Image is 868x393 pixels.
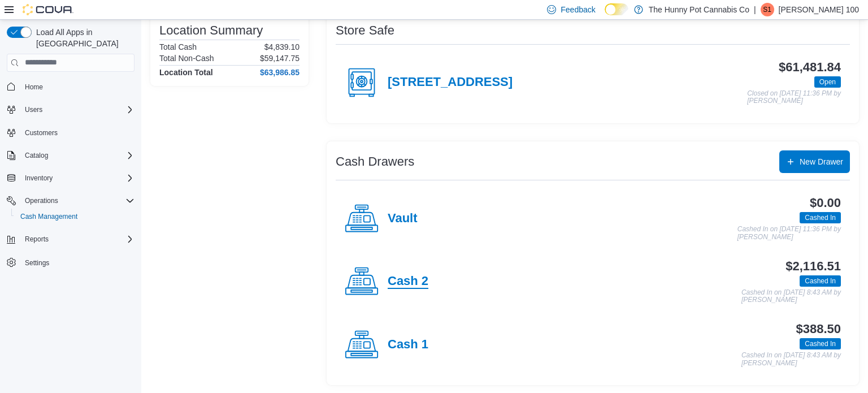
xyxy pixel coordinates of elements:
h3: Store Safe [336,24,394,37]
button: Settings [2,254,139,270]
a: Cash Management [16,210,82,223]
img: Cova [23,4,73,15]
div: Sarah 100 [761,3,774,16]
button: Catalog [20,149,53,162]
button: Cash Management [11,209,139,224]
h6: Total Non-Cash [159,54,214,63]
h4: Vault [388,211,418,226]
button: Reports [2,231,139,247]
span: New Drawer [800,156,843,167]
span: Home [20,80,134,94]
span: Users [25,105,42,114]
span: Cash Management [16,210,134,223]
span: Customers [25,128,58,137]
h3: $61,481.84 [779,61,841,74]
p: Cashed In on [DATE] 8:43 AM by [PERSON_NAME] [741,352,841,367]
h4: Location Total [159,68,213,77]
span: Open [819,77,836,87]
h3: $2,116.51 [785,260,841,273]
span: Cashed In [805,339,836,349]
span: Home [25,83,43,92]
h3: Location Summary [159,24,263,37]
h4: [STREET_ADDRESS] [388,75,513,90]
span: Cashed In [800,338,841,349]
h4: Cash 1 [388,338,428,352]
h4: Cash 2 [388,274,428,289]
h3: $388.50 [796,322,841,336]
p: $59,147.75 [260,54,300,63]
button: Users [20,103,47,116]
span: Dark Mode [605,15,605,16]
a: Home [20,80,47,94]
p: Cashed In on [DATE] 8:43 AM by [PERSON_NAME] [741,289,841,304]
h4: $63,986.85 [260,68,300,77]
span: Catalog [25,151,48,160]
span: Users [20,103,134,116]
span: Open [814,76,841,88]
span: Reports [25,235,49,244]
span: Inventory [25,174,53,183]
span: Settings [25,258,49,267]
span: Load All Apps in [GEOGRAPHIC_DATA] [32,27,134,49]
p: Cashed In on [DATE] 11:36 PM by [PERSON_NAME] [737,226,841,241]
h3: $0.00 [810,196,841,210]
span: Customers [20,126,134,140]
h6: Total Cash [159,42,197,51]
button: Home [2,79,139,95]
button: Customers [2,124,139,141]
button: Catalog [2,148,139,163]
button: Inventory [20,171,57,185]
button: Users [2,102,139,118]
span: Reports [20,232,134,246]
span: Inventory [20,171,134,185]
p: The Hunny Pot Cannabis Co [649,3,749,16]
span: Feedback [561,4,595,15]
span: Operations [20,194,134,208]
input: Dark Mode [605,3,628,15]
span: Cash Management [20,212,77,221]
h3: Cash Drawers [336,155,414,169]
button: Reports [20,232,53,246]
p: $4,839.10 [264,42,300,51]
span: Catalog [20,149,134,162]
span: Settings [20,255,134,269]
p: Closed on [DATE] 11:36 PM by [PERSON_NAME] [747,90,841,105]
p: | [754,3,756,16]
button: Operations [2,193,139,209]
span: Operations [25,196,58,205]
button: New Drawer [779,150,850,173]
button: Inventory [2,170,139,186]
a: Settings [20,256,54,270]
p: [PERSON_NAME] 100 [779,3,859,16]
span: Cashed In [805,213,836,223]
button: Operations [20,194,63,208]
nav: Complex example [7,74,134,300]
span: S1 [763,3,771,16]
span: Cashed In [800,212,841,223]
a: Customers [20,126,62,140]
span: Cashed In [805,276,836,286]
span: Cashed In [800,275,841,287]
